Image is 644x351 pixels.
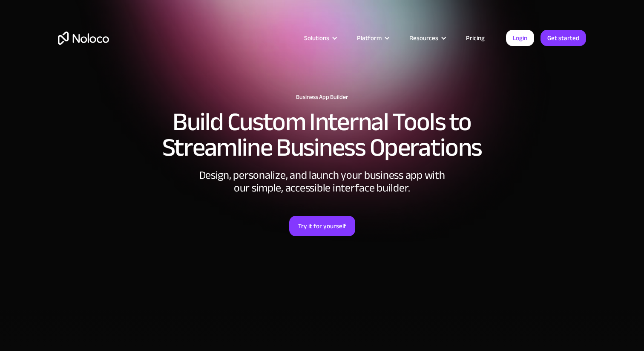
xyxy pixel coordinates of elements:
h2: Build Custom Internal Tools to Streamline Business Operations [58,109,586,160]
div: Resources [399,32,455,44]
h1: Business App Builder [58,94,586,101]
div: Design, personalize, and launch your business app with our simple, accessible interface builder. [194,169,450,194]
div: Solutions [293,32,346,44]
a: home [58,32,109,45]
a: Login [506,30,534,46]
div: Resources [409,32,438,44]
div: Solutions [304,32,329,44]
a: Get started [540,30,586,46]
a: Pricing [455,32,495,44]
div: Platform [357,32,382,44]
a: Try it for yourself [289,216,355,236]
div: Platform [346,32,399,44]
